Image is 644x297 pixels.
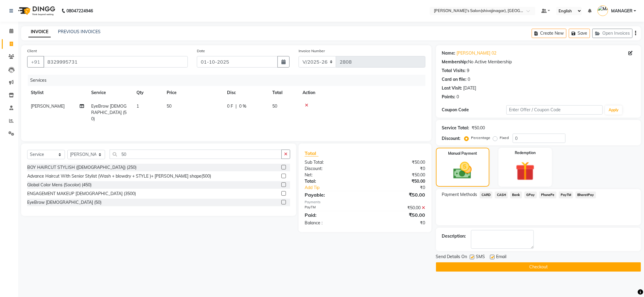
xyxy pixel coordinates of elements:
[300,166,365,172] div: Discount:
[365,159,430,166] div: ₹50.00
[365,220,430,226] div: ₹0
[110,150,282,159] input: Search or Scan
[598,5,608,16] img: MANAGER
[448,151,477,156] label: Manual Payment
[300,185,376,191] a: Add Tip
[223,86,269,100] th: Disc
[532,29,566,38] button: Create New
[442,50,456,56] div: Name:
[569,29,590,38] button: Save
[442,125,469,131] div: Service Total:
[272,103,277,109] span: 50
[463,85,476,91] div: [DATE]
[300,220,365,226] div: Balance :
[163,86,223,100] th: Price
[376,185,430,191] div: ₹0
[476,254,485,261] span: SMS
[27,48,37,54] label: Client
[442,135,461,142] div: Discount:
[442,59,468,65] div: Membership:
[442,59,635,65] div: No Active Membership
[305,150,319,156] span: Total
[442,76,467,83] div: Card on file:
[539,191,556,198] span: PhonePe
[500,135,509,141] label: Fixed
[442,68,466,74] div: Total Visits:
[235,103,237,109] span: |
[442,107,506,113] div: Coupon Code
[300,178,365,185] div: Total:
[27,56,44,68] button: +91
[365,172,430,178] div: ₹50.00
[442,94,456,100] div: Points:
[515,150,536,156] label: Redemption
[472,125,485,131] div: ₹50.00
[365,205,430,211] div: ₹50.00
[457,50,497,56] a: [PERSON_NAME] 02
[468,76,470,83] div: 0
[300,159,365,166] div: Sub Total:
[365,178,430,185] div: ₹50.00
[471,135,491,141] label: Percentage
[559,191,573,198] span: PayTM
[133,86,163,100] th: Qty
[299,48,325,54] label: Invoice Number
[611,8,633,14] span: MANAGER
[27,164,136,171] div: BOY HAIRCUT STYLISH ([DEMOGRAPHIC_DATA]) (250)
[510,191,522,198] span: Bank
[524,191,537,198] span: GPay
[239,103,246,109] span: 0 %
[227,103,233,109] span: 0 F
[506,105,603,115] input: Enter Offer / Coupon Code
[27,173,211,179] div: Advance Haircut With Senior Stylist (Wash + blowdry + STYLE )+ [PERSON_NAME] shape(500)
[442,191,477,198] span: Payment Methods
[88,86,133,100] th: Service
[167,103,171,109] span: 50
[27,86,88,100] th: Stylist
[495,191,508,198] span: CASH
[442,85,462,91] div: Last Visit:
[269,86,299,100] th: Total
[457,94,459,100] div: 0
[467,68,469,74] div: 9
[91,103,127,122] span: EyeBrow [DEMOGRAPHIC_DATA] (50)
[436,262,641,272] button: Checkout
[575,191,596,198] span: BharatPay
[300,191,365,198] div: Payable:
[592,29,633,38] button: Open Invoices
[197,48,205,54] label: Date
[305,200,425,205] div: Payments
[365,166,430,172] div: ₹0
[31,103,65,109] span: [PERSON_NAME]
[28,75,430,86] div: Services
[43,56,188,68] input: Search by Name/Mobile/Email/Code
[66,2,93,19] b: 08047224946
[28,27,51,37] a: INVOICE
[300,211,365,219] div: Paid:
[605,106,622,115] button: Apply
[496,254,507,261] span: Email
[436,254,467,261] span: Send Details On
[58,29,101,34] a: PREVIOUS INVOICES
[447,160,478,181] img: _cash.svg
[300,205,365,211] div: PayTM
[365,191,430,198] div: ₹50.00
[27,199,101,206] div: EyeBrow [DEMOGRAPHIC_DATA] (50)
[300,172,365,178] div: Net:
[365,211,430,219] div: ₹50.00
[480,191,493,198] span: CARD
[15,2,57,19] img: logo
[27,191,136,197] div: ENGAGEMENT MAKEUP [DEMOGRAPHIC_DATA] (3500)
[27,182,91,188] div: Global Color Mens (Socolor) (450)
[510,159,541,183] img: _gift.svg
[299,86,425,100] th: Action
[442,233,466,239] div: Description:
[136,103,139,109] span: 1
